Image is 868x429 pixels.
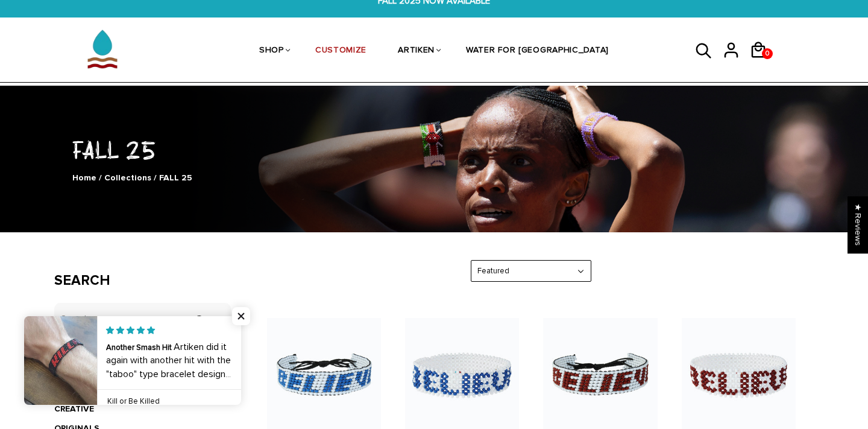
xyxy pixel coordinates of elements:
[466,19,609,83] a: WATER FOR [GEOGRAPHIC_DATA]
[232,307,250,325] span: Close popup widget
[99,173,102,183] span: /
[54,404,94,414] a: CREATIVE
[398,19,435,83] a: ARTIKEN
[187,315,212,326] input: Search
[154,173,157,183] span: /
[848,196,868,253] div: Click to open Judge.me floating reviews tab
[315,19,366,83] a: CUSTOMIZE
[72,173,96,183] a: Home
[54,133,814,165] h1: FALL 25
[763,45,772,62] span: 0
[54,303,231,336] input: Search
[259,19,284,83] a: SHOP
[104,173,151,183] a: Collections
[159,173,192,183] span: FALL 25
[54,272,231,290] h3: Search
[749,63,776,65] a: 0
